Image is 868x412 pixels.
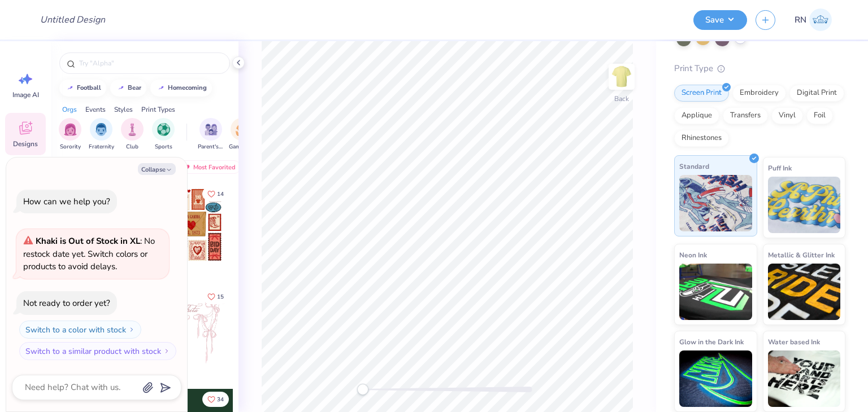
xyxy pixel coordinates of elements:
div: filter for Fraternity [89,118,114,151]
button: filter button [89,118,114,151]
span: Sports [155,143,172,151]
span: Standard [679,160,709,172]
button: homecoming [150,80,212,97]
div: Screen Print [674,85,729,102]
div: Rhinestones [674,130,729,147]
div: Applique [674,107,719,124]
img: Game Day Image [236,123,249,136]
span: Puff Ink [768,162,792,174]
div: How can we help you? [23,196,110,207]
div: bear [128,85,141,91]
div: filter for Club [121,118,144,151]
button: Like [202,186,229,201]
button: Like [202,289,229,304]
span: Neon Ink [679,249,707,261]
img: trend_line.gif [66,85,75,91]
div: filter for Game Day [229,118,255,151]
img: Neon Ink [679,264,752,320]
button: Collapse [138,163,176,175]
img: trend_line.gif [116,85,125,91]
span: Designs [13,139,38,148]
span: Glow in the Dark Ink [679,336,744,348]
div: homecoming [168,85,207,91]
img: Fraternity Image [95,123,107,136]
span: Water based Ink [768,336,820,348]
div: Print Type [674,62,845,75]
button: Switch to a color with stock [19,321,141,339]
img: Metallic & Glitter Ink [768,264,841,320]
div: Events [85,104,106,115]
img: Club Image [126,123,138,136]
img: Switch to a similar product with stock [163,348,170,354]
input: Try "Alpha" [78,58,223,69]
button: Like [202,392,229,407]
div: Not ready to order yet? [23,297,110,309]
div: Foil [806,107,833,124]
div: filter for Sports [152,118,175,151]
img: Puff Ink [768,177,841,233]
button: filter button [59,118,81,151]
span: RN [795,14,806,27]
span: Image AI [12,90,39,99]
button: Save [693,10,747,30]
span: Parent's Weekend [198,143,224,151]
img: Glow in the Dark Ink [679,350,752,407]
img: Sorority Image [64,123,77,136]
span: 15 [217,294,224,300]
div: Digital Print [789,85,844,102]
div: Vinyl [771,107,803,124]
button: Switch to a similar product with stock [19,342,176,360]
div: Print Types [141,104,175,115]
button: filter button [152,118,175,151]
span: 34 [217,397,224,402]
span: : No restock date yet. Switch colors or products to avoid delays. [23,235,155,272]
img: Roumella Nina Monge [809,8,832,31]
img: Standard [679,175,752,231]
div: Back [614,94,629,104]
span: 14 [217,191,224,197]
input: Untitled Design [31,8,114,31]
div: Orgs [62,104,77,115]
img: Switch to a color with stock [128,326,135,333]
img: Back [610,65,633,88]
div: Styles [114,104,133,115]
img: Water based Ink [768,350,841,407]
img: trend_line.gif [157,85,166,91]
button: bear [110,80,146,97]
div: filter for Parent's Weekend [198,118,224,151]
span: Fraternity [89,143,114,151]
span: Club [126,143,138,151]
button: filter button [198,118,224,151]
a: RN [789,8,837,31]
div: Transfers [723,107,768,124]
div: Embroidery [732,85,786,102]
div: Accessibility label [357,384,368,395]
span: Game Day [229,143,255,151]
img: Parent's Weekend Image [205,123,218,136]
div: Most Favorited [177,160,241,174]
img: Sports Image [157,123,170,136]
span: Metallic & Glitter Ink [768,249,835,261]
div: football [77,85,101,91]
button: filter button [229,118,255,151]
div: filter for Sorority [59,118,81,151]
button: football [59,80,106,97]
span: Sorority [60,143,81,151]
button: filter button [121,118,144,151]
strong: Khaki is Out of Stock in XL [36,235,140,247]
